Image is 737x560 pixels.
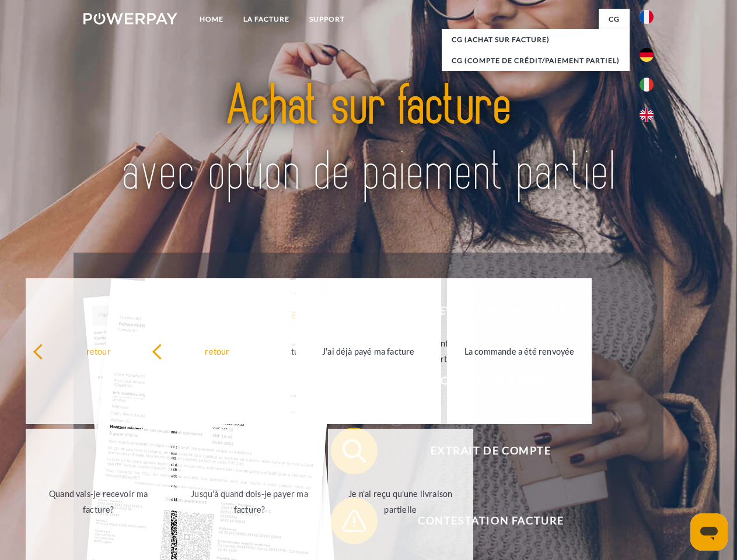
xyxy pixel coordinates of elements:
[348,428,634,474] span: Extrait de compte
[640,78,654,92] img: it
[454,343,585,359] div: La commande a été renvoyée
[33,343,164,359] div: retour
[190,9,233,30] a: Home
[599,9,630,30] a: CG
[640,48,654,62] img: de
[33,486,164,517] div: Quand vais-je recevoir ma facture?
[690,513,728,551] iframe: Bouton de lancement de la fenêtre de messagerie
[299,9,355,30] a: Support
[442,29,630,50] a: CG (achat sur facture)
[335,486,466,517] div: Je n'ai reçu qu'une livraison partielle
[442,50,630,71] a: CG (Compte de crédit/paiement partiel)
[348,498,634,544] span: Contestation Facture
[152,343,283,359] div: retour
[111,56,626,223] img: title-powerpay_fr.svg
[184,486,315,517] div: Jusqu'à quand dois-je payer ma facture?
[303,343,434,359] div: J'ai déjà payé ma facture
[640,108,654,122] img: en
[233,9,299,30] a: LA FACTURE
[640,10,654,24] img: fr
[83,13,177,24] img: logo-powerpay-white.svg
